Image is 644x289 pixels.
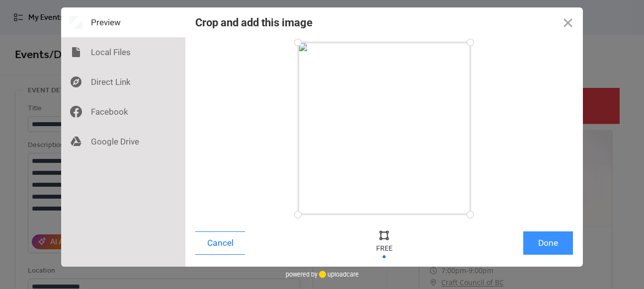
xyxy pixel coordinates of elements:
[61,67,185,97] div: Direct Link
[318,271,359,278] a: uploadcare
[553,7,583,37] button: Close
[61,7,185,37] div: Preview
[61,37,185,67] div: Local Files
[61,97,185,127] div: Facebook
[195,16,313,29] div: Crop and add this image
[61,127,185,156] div: Google Drive
[286,267,359,282] div: powered by
[195,231,245,255] button: Cancel
[523,231,573,255] button: Done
